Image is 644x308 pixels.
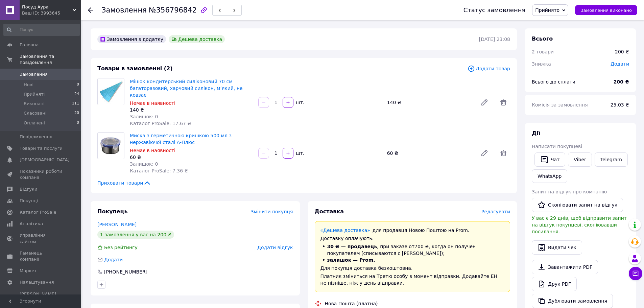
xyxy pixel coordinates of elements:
[535,7,559,13] span: Прийнято
[20,186,37,192] span: Відгуки
[478,146,491,160] a: Редагувати
[327,257,375,263] span: залишок — Prom.
[294,150,305,157] div: шт.
[24,82,33,88] span: Нові
[97,222,137,227] a: [PERSON_NAME]
[130,114,158,119] span: Залишок: 0
[534,152,565,167] button: Чат
[20,134,52,140] span: Повідомлення
[22,10,81,16] div: Ваш ID: 3993645
[320,228,370,233] a: «Дешева доставка»
[104,245,138,250] span: Без рейтингу
[580,8,632,13] span: Замовлення виконано
[77,120,79,126] span: 0
[611,102,629,108] span: 25.03 ₴
[323,300,380,307] div: Нова Пошта (платна)
[98,78,124,105] img: Мішок кондитерський силіконовий 70 см багаторазовий, харчовий силікон, м’який, не ковзає
[468,65,510,72] span: Додати товар
[98,136,124,156] img: Миска з герметичною кришкою 500 мл з нержавіючої сталі A-Плюс
[575,5,637,15] button: Замовлення виконано
[97,35,166,43] div: Замовлення з додатку
[20,250,63,262] span: Гаманець компанії
[3,24,80,36] input: Пошук
[532,215,627,234] span: У вас є 29 днів, щоб відправити запит на відгук покупцеві, скопіювавши посилання.
[103,268,148,275] div: [PHONE_NUMBER]
[532,260,598,274] a: Завантажити PDF
[532,144,582,149] span: Написати покупцеві
[104,257,123,262] span: Додати
[481,209,510,214] span: Редагувати
[169,35,225,43] div: Дешева доставка
[20,42,39,48] span: Головна
[251,209,293,214] span: Змінити покупця
[97,180,151,186] span: Приховати товари
[532,277,577,291] a: Друк PDF
[595,152,628,167] a: Telegram
[20,157,70,163] span: [DEMOGRAPHIC_DATA]
[320,265,505,271] div: Для покупця доставка безкоштовна.
[478,96,491,109] a: Редагувати
[149,6,197,14] span: №356796842
[97,231,174,239] div: 1 замовлення у вас на 200 ₴
[320,243,505,257] li: , при заказе от 700 ₴ , когда он получен покупателем (списываются с [PERSON_NAME]);
[294,99,305,106] div: шт.
[24,101,45,107] span: Виконані
[20,221,43,227] span: Аналітика
[568,152,592,167] a: Viber
[130,106,253,113] div: 140 ₴
[532,61,551,67] span: Знижка
[532,198,623,212] button: Скопіювати запит на відгук
[24,120,45,126] span: Оплачені
[20,232,63,244] span: Управління сайтом
[532,189,607,194] span: Запит на відгук про компанію
[20,53,81,66] span: Замовлення та повідомлення
[629,267,642,280] button: Чат з покупцем
[463,7,526,14] div: Статус замовлення
[615,48,629,55] div: 200 ₴
[497,96,510,109] span: Видалити
[130,168,188,173] span: Каталог ProSale: 7.36 ₴
[97,65,173,72] span: Товари в замовленні (2)
[77,82,79,88] span: 0
[614,79,629,85] b: 200 ₴
[532,130,540,137] span: Дії
[532,79,575,85] span: Всього до сплати
[384,98,475,107] div: 140 ₴
[532,240,582,255] button: Видати чек
[130,133,232,145] a: Миска з герметичною кришкою 500 мл з нержавіючої сталі A-Плюс
[532,35,553,42] span: Всього
[74,91,79,97] span: 24
[97,208,128,215] span: Покупець
[130,148,175,153] span: Немає в наявності
[20,279,54,285] span: Налаштування
[532,49,554,54] span: 2 товари
[320,273,505,286] div: Платник зміниться на Третю особу в момент відправки. Додавайте ЕН не пізніше, ніж у день відправки.
[497,146,510,160] span: Видалити
[20,168,63,181] span: Показники роботи компанії
[72,101,79,107] span: 111
[24,110,47,116] span: Скасовані
[22,4,73,10] span: Посуд Аура
[20,145,63,151] span: Товари та послуги
[257,245,293,250] span: Додати відгук
[320,235,505,242] div: Доставку оплачують:
[130,154,253,161] div: 60 ₴
[130,161,158,167] span: Залишок: 0
[479,37,510,42] time: [DATE] 23:08
[611,61,629,67] span: Додати
[532,102,588,108] span: Комісія за замовлення
[327,244,377,249] span: 30 ₴ — продавець
[74,110,79,116] span: 20
[20,268,37,274] span: Маркет
[130,79,243,98] a: Мішок кондитерський силіконовий 70 см багаторазовий, харчовий силікон, м’який, не ковзає
[130,100,175,106] span: Немає в наявності
[384,148,475,158] div: 60 ₴
[532,294,613,308] button: Дублювати замовлення
[315,208,344,215] span: Доставка
[88,7,93,14] div: Повернутися назад
[320,227,505,234] div: для продавця Новою Поштою на Prom.
[101,6,147,14] span: Замовлення
[20,198,38,204] span: Покупці
[130,121,191,126] span: Каталог ProSale: 17.67 ₴
[532,169,567,183] a: WhatsApp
